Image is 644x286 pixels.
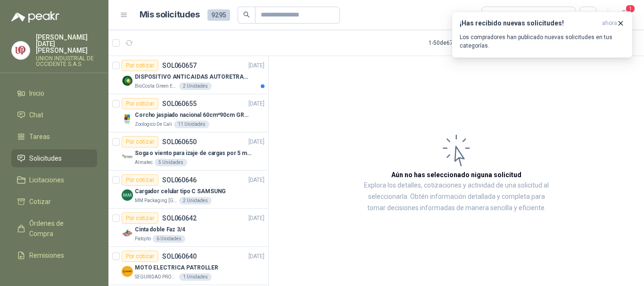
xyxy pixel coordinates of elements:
div: Por cotizar [122,136,158,147]
button: ¡Has recibido nuevas solicitudes!ahora Los compradores han publicado nuevas solicitudes en tus ca... [452,11,633,58]
p: [PERSON_NAME][DATE] [PERSON_NAME] [36,34,97,54]
p: Los compradores han publicado nuevas solicitudes en tus categorías. [460,33,625,50]
img: Company Logo [122,266,133,277]
a: Tareas [11,128,97,146]
span: Licitaciones [29,175,64,185]
p: Corcho jaspiado nacional 60cm*90cm GROSOR 8MM [135,111,252,120]
a: Chat [11,106,97,124]
p: [DATE] [248,138,264,147]
p: [DATE] [248,214,264,223]
a: Órdenes de Compra [11,214,97,243]
a: Por cotizarSOL060642[DATE] Company LogoCinta doble Faz 3/4Patojito6 Unidades [108,209,268,247]
p: SOL060640 [162,253,197,260]
span: Solicitudes [29,153,62,163]
button: 1 [616,7,633,24]
h1: Mis solicitudes [140,8,200,22]
span: search [243,11,250,18]
p: Zoologico De Cali [135,121,172,128]
a: Solicitudes [11,149,97,167]
p: Explora los detalles, cotizaciones y actividad de una solicitud al seleccionarla. Obtén informaci... [363,180,550,214]
div: 2 Unidades [179,197,212,204]
div: Por cotizar [122,174,158,186]
p: SOL060655 [162,100,197,107]
div: 5 Unidades [155,159,187,166]
span: 9295 [207,9,230,21]
a: Por cotizarSOL060646[DATE] Company LogoCargador celular tipo C SAMSUNGMM Packaging [GEOGRAPHIC_DA... [108,171,268,209]
p: [DATE] [248,176,264,185]
p: SEGURIDAD PROVISER LTDA [135,273,177,281]
div: 1 - 50 de 6773 [429,35,490,50]
a: Por cotizarSOL060640[DATE] Company LogoMOTO ELECTRICA PATROLLERSEGURIDAD PROVISER LTDA1 Unidades [108,247,268,285]
div: Por cotizar [122,251,158,262]
a: Por cotizarSOL060655[DATE] Company LogoCorcho jaspiado nacional 60cm*90cm GROSOR 8MMZoologico De ... [108,94,268,132]
p: [DATE] [248,99,264,108]
div: Por cotizar [122,98,158,109]
img: Company Logo [122,228,133,239]
p: Cinta doble Faz 3/4 [135,225,185,234]
img: Company Logo [12,41,30,59]
p: Cargador celular tipo C SAMSUNG [135,187,226,196]
img: Logo peakr [11,11,59,23]
p: MOTO ELECTRICA PATROLLER [135,263,218,272]
h3: Aún no has seleccionado niguna solicitud [391,170,521,180]
p: SOL060650 [162,139,197,145]
div: 1 Unidades [179,273,212,281]
a: Cotizar [11,193,97,211]
div: 2 Unidades [179,82,212,90]
a: Por cotizarSOL060650[DATE] Company LogoSoga o viento para izaje de cargas por 5 metrosAlmatec5 Un... [108,132,268,171]
h3: ¡Has recibido nuevas solicitudes! [460,19,598,27]
img: Company Logo [122,75,133,86]
p: Soga o viento para izaje de cargas por 5 metros [135,149,252,158]
div: 6 Unidades [153,235,185,243]
a: Por cotizarSOL060657[DATE] Company LogoDISPOSITIVO ANTICAIDAS AUTORETRACTILBioCosta Green Energy ... [108,56,268,94]
p: MM Packaging [GEOGRAPHIC_DATA] [135,197,177,204]
span: Chat [29,110,43,120]
img: Company Logo [122,151,133,163]
span: ahora [602,19,617,27]
a: Licitaciones [11,171,97,189]
p: Almatec [135,159,153,166]
p: UNION INDUSTRIAL DE OCCIDENTE S.A.S. [36,56,97,67]
p: BioCosta Green Energy S.A.S [135,82,177,90]
span: Tareas [29,131,50,142]
a: Remisiones [11,246,97,264]
span: Remisiones [29,250,64,261]
p: SOL060657 [162,62,197,69]
img: Company Logo [122,189,133,201]
div: Por cotizar [122,212,158,224]
p: Patojito [135,235,151,243]
p: [DATE] [248,61,264,70]
p: DISPOSITIVO ANTICAIDAS AUTORETRACTIL [135,73,252,82]
div: Todas [487,10,507,20]
div: Por cotizar [122,60,158,71]
p: [DATE] [248,252,264,261]
span: Cotizar [29,196,51,207]
p: SOL060646 [162,177,197,183]
div: 11 Unidades [174,121,209,128]
span: Inicio [29,88,44,98]
span: 1 [625,4,636,13]
a: Inicio [11,84,97,102]
span: Órdenes de Compra [29,218,88,239]
p: SOL060642 [162,215,197,221]
img: Company Logo [122,113,133,124]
